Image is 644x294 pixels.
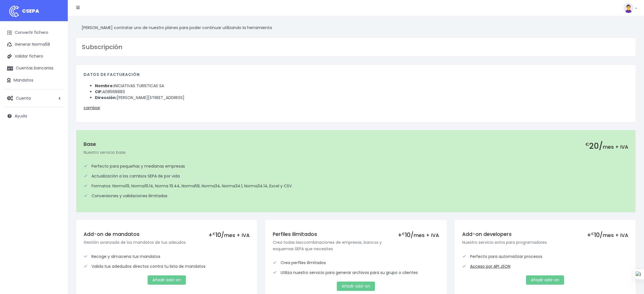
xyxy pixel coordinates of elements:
span: mes + IVA [224,232,250,239]
h4: Datos de facturación [84,72,628,80]
a: Añadir add-on [337,282,375,291]
span: Ayuda [15,113,27,119]
div: Perfecto para automatizar procesos [462,254,628,260]
p: Crea todas lasccombinaciones de empresas, bancos y esquemas SEPA que necesites [273,239,439,252]
div: Utiliza nuestro servicio para generar archivos para su grupo o clientes [273,270,439,276]
h5: Add-on de mandatos [84,231,250,237]
strong: Dirección: [95,95,117,100]
div: Recoge y almacena tus mandatos [84,254,250,260]
span: mes + IVA [603,232,628,239]
small: € [591,231,594,236]
a: Validar fichero [3,51,65,62]
div: + 10/ [398,231,439,238]
a: Acceso por API JSON [470,264,510,269]
img: logo [7,4,21,18]
p: Nuestro servicio extra para programadores [462,239,628,245]
a: cambiar [84,105,100,111]
div: [PERSON_NAME] contratar uno de nuestro planes para poder continuar utilizando la herramienta [76,21,636,34]
strong: CIF: [95,89,102,95]
div: Actualización a los cambios SEPA de por vida [84,173,628,179]
a: Generar Norma58 [3,39,65,51]
a: Mandatos [3,74,65,86]
p: Gestión avanzada de los mandatos de tus adeudos [84,239,250,245]
h5: Add-on developers [462,231,628,237]
span: mes + IVA [603,144,628,150]
div: Crea perfiles ilimitados [273,260,439,266]
h5: Base [84,141,628,147]
div: Valida tus adedudos directos contra tu lista de mandatos [84,264,250,269]
small: € [402,231,405,236]
a: Ayuda [3,110,65,122]
small: € [585,141,589,148]
span: Cuenta [16,95,31,101]
div: + 10/ [587,231,628,238]
div: Conversiones y validaciones ilimitadas [84,193,628,199]
span: CSEPA [22,7,39,14]
h5: Perfiles ilimitados [273,231,439,237]
p: Nuestro servicio base [84,149,628,155]
strong: Nombre: [95,83,114,89]
img: profile [623,3,634,13]
a: Añadir add-on [526,275,564,285]
a: Añadir add-on [148,275,186,285]
div: Formatos: Norma19, Norma19.14, Norma 19.44, Norma58, Norma34, Norma34.1, Norma34.14, Excel y CSV [84,183,628,189]
h2: 20/ [585,141,628,151]
a: Convertir fichero [3,27,65,39]
div: Perfecto para pequeñas y medianas empresas [84,163,628,169]
div: + 10/ [208,231,250,238]
small: € [213,231,215,236]
a: Cuentas bancarias [3,62,65,74]
h3: Subscripción [82,43,630,51]
li: [PERSON_NAME][STREET_ADDRESS] [95,95,628,101]
li: A08568883 [95,89,628,95]
li: INICIATIVAS TURISTICAS SA [95,83,628,89]
span: mes + IVA [414,232,439,239]
a: Cuenta [3,92,65,104]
